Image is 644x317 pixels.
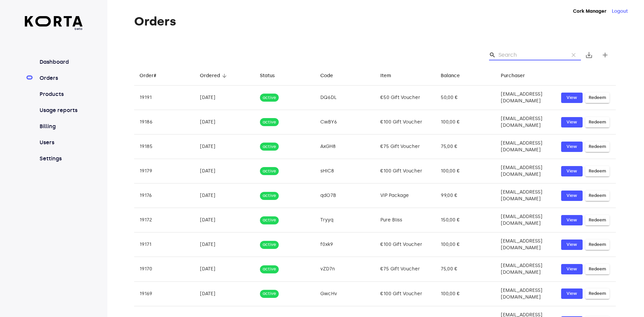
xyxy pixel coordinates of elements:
[561,240,583,250] button: View
[25,16,83,31] a: beta
[435,159,496,183] td: 100,00 €
[561,264,583,274] button: View
[375,159,435,183] td: €100 Gift Voucher
[38,90,83,98] a: Products
[134,15,616,28] h1: Orders
[260,95,279,101] span: active
[134,110,195,135] td: 19186
[200,72,229,80] span: Ordered
[200,72,220,80] div: Ordered
[495,135,556,159] td: [EMAIL_ADDRESS][DOMAIN_NAME]
[501,72,525,80] div: Purchaser
[565,265,579,273] span: View
[315,86,375,110] td: DQ6DL
[585,264,609,274] button: Redeem
[38,58,83,66] a: Dashboard
[565,290,579,298] span: View
[320,72,333,80] div: Code
[195,110,255,135] td: [DATE]
[260,119,279,125] span: active
[260,290,279,297] span: active
[375,110,435,135] td: €100 Gift Voucher
[140,72,165,80] span: Order#
[140,72,156,80] div: Order#
[375,86,435,110] td: €50 Gift Voucher
[25,27,83,31] span: beta
[597,47,613,63] button: Create new gift card
[495,281,556,306] td: [EMAIL_ADDRESS][DOMAIN_NAME]
[435,86,496,110] td: 50,00 €
[435,232,496,257] td: 100,00 €
[38,122,83,130] a: Billing
[134,208,195,232] td: 19172
[195,86,255,110] td: [DATE]
[195,232,255,257] td: [DATE]
[589,265,606,273] span: Redeem
[585,142,609,152] button: Redeem
[375,135,435,159] td: €75 Gift Voucher
[375,183,435,208] td: VIP Package
[441,72,460,80] div: Balance
[501,72,534,80] span: Purchaser
[561,142,583,152] button: View
[375,257,435,281] td: €75 Gift Voucher
[585,191,609,201] button: Redeem
[195,159,255,183] td: [DATE]
[315,135,375,159] td: AxGH8
[561,93,583,103] button: View
[589,192,606,200] span: Redeem
[589,94,606,102] span: Redeem
[565,216,579,224] span: View
[561,215,583,225] a: View
[315,110,375,135] td: CwBY6
[195,208,255,232] td: [DATE]
[38,106,83,114] a: Usage reports
[315,159,375,183] td: sHIC8
[315,232,375,257] td: f0xk9
[561,117,583,127] button: View
[260,144,279,150] span: active
[612,8,628,15] button: Logout
[435,183,496,208] td: 99,00 €
[195,257,255,281] td: [DATE]
[585,215,609,225] button: Redeem
[25,16,83,27] img: Korta
[38,74,83,82] a: Orders
[585,240,609,250] button: Redeem
[589,216,606,224] span: Redeem
[565,118,579,126] span: View
[573,8,606,14] strong: Cork Manager
[260,72,283,80] span: Status
[601,51,609,59] span: add
[260,72,275,80] div: Status
[435,135,496,159] td: 75,00 €
[380,72,400,80] span: Item
[495,159,556,183] td: [EMAIL_ADDRESS][DOMAIN_NAME]
[38,139,83,147] a: Users
[260,242,279,248] span: active
[565,143,579,151] span: View
[561,191,583,201] button: View
[585,166,609,176] button: Redeem
[221,73,227,79] span: arrow_downward
[589,241,606,249] span: Redeem
[495,86,556,110] td: [EMAIL_ADDRESS][DOMAIN_NAME]
[260,217,279,223] span: active
[195,183,255,208] td: [DATE]
[561,288,583,299] button: View
[380,72,391,80] div: Item
[134,232,195,257] td: 19171
[320,72,342,80] span: Code
[435,257,496,281] td: 75,00 €
[585,117,609,127] button: Redeem
[375,208,435,232] td: Pure Bliss
[315,183,375,208] td: qdO7B
[585,51,593,59] span: save_alt
[134,281,195,306] td: 19169
[134,257,195,281] td: 19170
[38,155,83,163] a: Settings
